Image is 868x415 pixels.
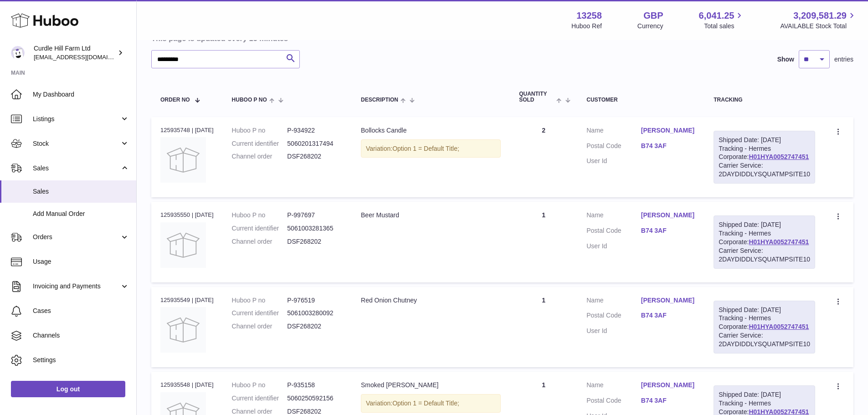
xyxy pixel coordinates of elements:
[232,152,288,161] dt: Channel order
[392,145,459,152] span: Option 1 = Default Title;
[637,22,663,31] div: Currency
[160,97,190,103] span: Order No
[287,211,343,220] dd: P-997697
[33,187,129,196] span: Sales
[576,10,602,22] strong: 13258
[392,400,459,407] span: Option 1 = Default Title;
[643,10,663,22] strong: GBP
[749,238,809,246] a: H01HYA0052747451
[287,152,343,161] dd: DSF268202
[160,126,214,134] div: 125935748 | [DATE]
[361,139,501,158] div: Variation:
[719,220,810,229] div: Shipped Date: [DATE]
[33,282,120,291] span: Invoicing and Payments
[641,381,696,389] a: [PERSON_NAME]
[33,210,129,218] span: Add Manual Order
[33,331,129,340] span: Channels
[749,323,809,330] a: H01HYA0052747451
[33,307,129,315] span: Cases
[586,226,641,237] dt: Postal Code
[287,322,343,331] dd: DSF268202
[586,327,641,335] dt: User Id
[641,211,696,220] a: [PERSON_NAME]
[33,139,120,148] span: Stock
[586,142,641,153] dt: Postal Code
[714,97,815,103] div: Tracking
[361,126,501,135] div: Bollocks Candle
[793,10,847,22] span: 3,209,581.29
[287,224,343,233] dd: 5061003281365
[719,390,810,399] div: Shipped Date: [DATE]
[232,126,288,135] dt: Huboo P no
[586,211,641,222] dt: Name
[361,296,501,305] div: Red Onion Chutney
[749,153,809,160] a: H01HYA0052747451
[33,115,120,123] span: Listings
[361,97,398,103] span: Description
[641,296,696,305] a: [PERSON_NAME]
[719,331,810,348] div: Carrier Service: 2DAYDIDDLYSQUATMPSITE10
[586,381,641,392] dt: Name
[160,381,214,389] div: 125935548 | [DATE]
[160,137,206,183] img: no-photo.jpg
[287,139,343,148] dd: 5060201317494
[641,226,696,235] a: B74 3AF
[232,139,288,148] dt: Current identifier
[704,22,745,31] span: Total sales
[586,157,641,165] dt: User Id
[586,396,641,407] dt: Postal Code
[519,91,554,103] span: Quantity Sold
[571,22,602,31] div: Huboo Ref
[232,224,288,233] dt: Current identifier
[160,211,214,219] div: 125935550 | [DATE]
[287,394,343,403] dd: 5060250592156
[232,97,267,103] span: Huboo P no
[714,215,815,268] div: Tracking - Hermes Corporate:
[11,381,125,397] a: Log out
[287,309,343,318] dd: 5061003280092
[714,301,815,354] div: Tracking - Hermes Corporate:
[33,90,129,99] span: My Dashboard
[287,381,343,389] dd: P-935158
[11,46,25,60] img: internalAdmin-13258@internal.huboo.com
[699,10,734,22] span: 6,041.25
[34,44,116,61] div: Curdle Hill Farm Ltd
[361,394,501,413] div: Variation:
[510,287,577,367] td: 1
[232,322,288,331] dt: Channel order
[287,296,343,305] dd: P-976519
[780,10,857,31] a: 3,209,581.29 AVAILABLE Stock Total
[641,311,696,320] a: B74 3AF
[232,394,288,403] dt: Current identifier
[160,307,206,353] img: no-photo.jpg
[586,296,641,307] dt: Name
[34,53,134,61] span: [EMAIL_ADDRESS][DOMAIN_NAME]
[287,237,343,246] dd: DSF268202
[33,233,120,241] span: Orders
[232,211,288,220] dt: Huboo P no
[33,356,129,364] span: Settings
[641,396,696,405] a: B74 3AF
[641,142,696,150] a: B74 3AF
[714,131,815,184] div: Tracking - Hermes Corporate:
[232,296,288,305] dt: Huboo P no
[586,311,641,322] dt: Postal Code
[287,126,343,135] dd: P-934922
[361,381,501,389] div: Smoked [PERSON_NAME]
[232,381,288,389] dt: Huboo P no
[641,126,696,135] a: [PERSON_NAME]
[160,222,206,268] img: no-photo.jpg
[232,237,288,246] dt: Channel order
[510,117,577,197] td: 2
[780,22,857,31] span: AVAILABLE Stock Total
[834,55,853,64] span: entries
[361,211,501,220] div: Beer Mustard
[719,161,810,179] div: Carrier Service: 2DAYDIDDLYSQUATMPSITE10
[719,246,810,264] div: Carrier Service: 2DAYDIDDLYSQUATMPSITE10
[33,164,120,173] span: Sales
[586,242,641,251] dt: User Id
[33,257,129,266] span: Usage
[232,309,288,318] dt: Current identifier
[510,202,577,282] td: 1
[699,10,745,31] a: 6,041.25 Total sales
